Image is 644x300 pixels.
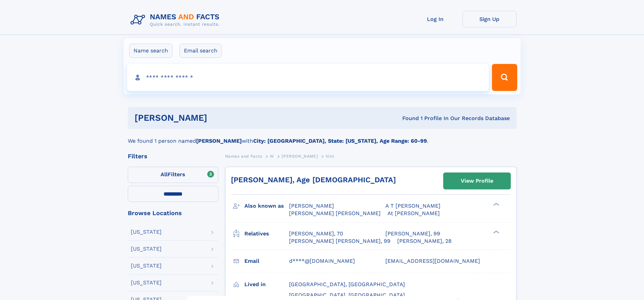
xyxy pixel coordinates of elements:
[397,237,452,245] a: [PERSON_NAME], 28
[225,152,262,160] a: Names and Facts
[253,138,427,144] b: City: [GEOGRAPHIC_DATA], State: [US_STATE], Age Range: 60-99
[127,64,489,91] input: search input
[444,173,510,189] a: View Profile
[282,154,318,159] span: [PERSON_NAME]
[282,152,318,160] a: [PERSON_NAME]
[270,152,274,160] a: W
[387,210,440,216] span: At [PERSON_NAME]
[385,258,480,264] span: [EMAIL_ADDRESS][DOMAIN_NAME]
[161,171,168,178] span: All
[128,153,218,159] div: Filters
[289,281,405,287] span: [GEOGRAPHIC_DATA], [GEOGRAPHIC_DATA]
[461,173,493,189] div: View Profile
[492,230,500,234] div: ❯
[408,11,462,27] a: Log In
[128,11,225,29] img: Logo Names and Facts
[326,154,334,159] span: Vint
[129,44,172,58] label: Name search
[196,138,242,144] b: [PERSON_NAME]
[131,246,162,252] div: [US_STATE]
[492,64,517,91] button: Search Button
[289,203,334,209] span: [PERSON_NAME]
[385,230,440,237] a: [PERSON_NAME], 99
[135,114,305,122] h1: [PERSON_NAME]
[231,176,396,184] a: [PERSON_NAME], Age [DEMOGRAPHIC_DATA]
[131,229,162,235] div: [US_STATE]
[244,228,289,239] h3: Relatives
[128,210,218,216] div: Browse Locations
[131,263,162,269] div: [US_STATE]
[289,210,381,216] span: [PERSON_NAME] [PERSON_NAME]
[289,237,390,245] a: [PERSON_NAME] [PERSON_NAME], 99
[289,230,343,237] a: [PERSON_NAME], 70
[244,255,289,267] h3: Email
[180,44,222,58] label: Email search
[289,292,405,298] span: [GEOGRAPHIC_DATA], [GEOGRAPHIC_DATA]
[244,200,289,212] h3: Also known as
[128,129,517,145] div: We found 1 person named with .
[244,279,289,290] h3: Lived in
[492,202,500,207] div: ❯
[305,115,510,122] div: Found 1 Profile In Our Records Database
[128,167,218,183] label: Filters
[131,280,162,285] div: [US_STATE]
[385,203,440,209] span: A T [PERSON_NAME]
[270,154,274,159] span: W
[462,11,517,27] a: Sign Up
